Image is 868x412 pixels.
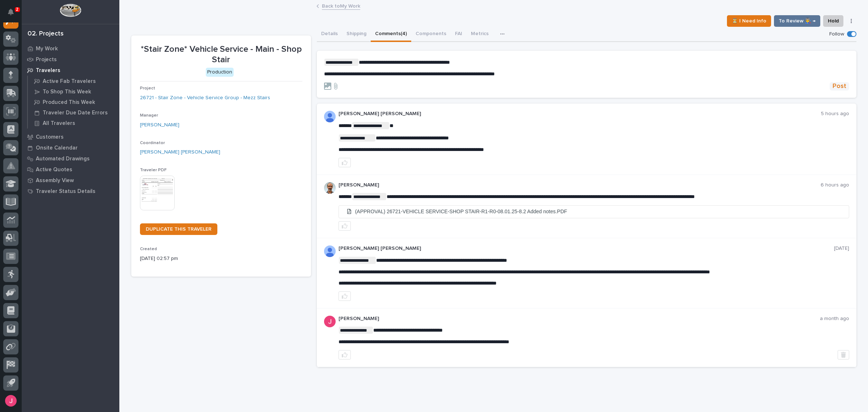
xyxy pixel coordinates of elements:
[140,168,167,172] span: Traveler PDF
[28,97,119,107] a: Produced This Week
[36,46,58,52] p: My Work
[22,142,119,153] a: Onsite Calendar
[324,182,336,194] img: AOh14GhUnP333BqRmXh-vZ-TpYZQaFVsuOFmGre8SRZf2A=s96-c
[28,108,119,118] a: Traveler Due Date Errors
[339,221,351,231] button: like this post
[339,158,351,167] button: like this post
[146,227,212,232] span: DUPLICATE THIS TRAVELER
[140,121,179,129] a: [PERSON_NAME]
[36,56,57,63] p: Projects
[22,186,119,197] a: Traveler Status Details
[339,206,849,218] a: (APPROVAL) 26721-VEHICLE SERVICE-SHOP STAIR-R1-R0-08.01.25-8.2 Added notes.PDF
[339,245,834,252] p: [PERSON_NAME] [PERSON_NAME]
[22,131,119,142] a: Customers
[28,118,119,128] a: All Travelers
[36,188,95,195] p: Traveler Status Details
[27,30,64,38] div: 02. Projects
[324,245,336,257] img: AD_cMMRcK_lR-hunIWE1GUPcUjzJ19X9Uk7D-9skk6qMORDJB_ZroAFOMmnE07bDdh4EHUMJPuIZ72TfOWJm2e1TqCAEecOOP...
[834,245,849,252] p: [DATE]
[43,99,95,106] p: Produced This Week
[324,111,336,122] img: AD_cMMRcK_lR-hunIWE1GUPcUjzJ19X9Uk7D-9skk6qMORDJB_ZroAFOMmnE07bDdh4EHUMJPuIZ72TfOWJm2e1TqCAEecOOP...
[830,82,849,91] button: Post
[339,291,351,301] button: like this post
[3,4,18,20] button: Notifications
[22,153,119,164] a: Automated Drawings
[339,206,849,218] li: (APPROVAL) 26721-VEHICLE SERVICE-SHOP STAIR-R1-R0-08.01.25-8.2 Added notes.PDF
[140,247,157,251] span: Created
[339,316,820,322] p: [PERSON_NAME]
[206,68,234,77] div: Production
[140,113,158,118] span: Manager
[36,177,74,184] p: Assembly View
[833,82,846,91] span: Post
[140,255,302,262] p: [DATE] 02:57 pm
[823,15,843,27] button: Hold
[339,350,351,360] button: like this post
[43,89,91,95] p: To Shop This Week
[732,17,766,25] span: ⏳ I Need Info
[22,65,119,76] a: Travelers
[43,110,108,116] p: Traveler Due Date Errors
[821,182,849,188] p: 6 hours ago
[324,316,336,327] img: ACg8ocI-SXp0KwvcdjE4ZoRMyLsZRSgZqnEZt9q_hAaElEsh-D-asw=s96-c
[22,43,119,54] a: My Work
[342,27,371,42] button: Shipping
[140,86,155,91] span: Project
[22,164,119,175] a: Active Quotes
[411,27,451,42] button: Components
[339,111,821,117] p: [PERSON_NAME] [PERSON_NAME]
[774,15,820,27] button: To Review 👨‍🏭 →
[3,393,18,408] button: users-avatar
[820,316,849,322] p: a month ago
[43,120,75,127] p: All Travelers
[9,9,18,20] div: Notifications2
[322,1,360,10] a: Back toMy Work
[60,4,81,17] img: Workspace Logo
[779,17,816,25] span: To Review 👨‍🏭 →
[371,27,411,42] button: Comments (4)
[22,175,119,186] a: Assembly View
[467,27,493,42] button: Metrics
[36,134,64,140] p: Customers
[36,145,78,151] p: Onsite Calendar
[28,76,119,86] a: Active Fab Travelers
[821,111,849,117] p: 5 hours ago
[22,54,119,65] a: Projects
[838,350,849,360] button: Delete post
[16,7,18,12] p: 2
[140,44,302,65] p: *Stair Zone* Vehicle Service - Main - Shop Stair
[43,78,96,85] p: Active Fab Travelers
[451,27,467,42] button: FAI
[829,31,844,37] p: Follow
[36,67,60,74] p: Travelers
[317,27,342,42] button: Details
[727,15,771,27] button: ⏳ I Need Info
[828,17,839,25] span: Hold
[339,182,821,188] p: [PERSON_NAME]
[36,156,90,162] p: Automated Drawings
[140,141,165,145] span: Coordinator
[140,148,220,156] a: [PERSON_NAME] [PERSON_NAME]
[140,94,270,102] a: 26721 - Stair Zone - Vehicle Service Group - Mezz Stairs
[36,167,72,173] p: Active Quotes
[28,87,119,97] a: To Shop This Week
[140,223,217,235] a: DUPLICATE THIS TRAVELER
